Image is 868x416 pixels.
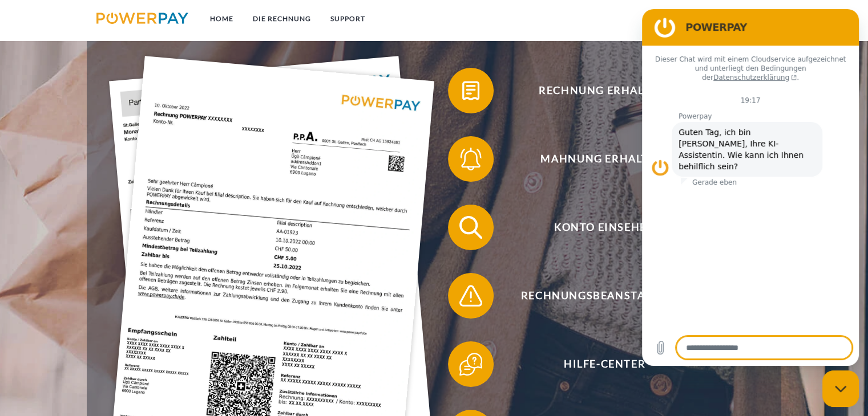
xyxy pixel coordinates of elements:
a: agb [713,9,748,29]
iframe: Schaltfläche zum Öffnen des Messaging-Fensters; Konversation läuft [822,370,859,407]
span: Hilfe-Center [465,341,744,387]
span: Rechnung erhalten? [465,68,744,113]
img: qb_bell.svg [457,145,485,173]
span: Rechnungsbeanstandung [465,273,744,319]
button: Rechnung erhalten? [448,68,745,113]
button: Rechnungsbeanstandung [448,273,745,319]
img: qb_warning.svg [457,282,485,310]
img: logo-powerpay.svg [96,13,188,24]
iframe: Messaging-Fenster [642,9,859,366]
button: Hilfe-Center [448,341,745,387]
img: qb_search.svg [457,213,485,242]
span: Mahnung erhalten? [465,136,744,182]
a: SUPPORT [321,9,375,29]
span: Konto einsehen [465,205,744,250]
a: DIE RECHNUNG [243,9,321,29]
button: Konto einsehen [448,205,745,250]
a: Home [200,9,243,29]
button: Mahnung erhalten? [448,136,745,182]
img: qb_bill.svg [457,76,485,105]
img: qb_help.svg [457,350,485,378]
